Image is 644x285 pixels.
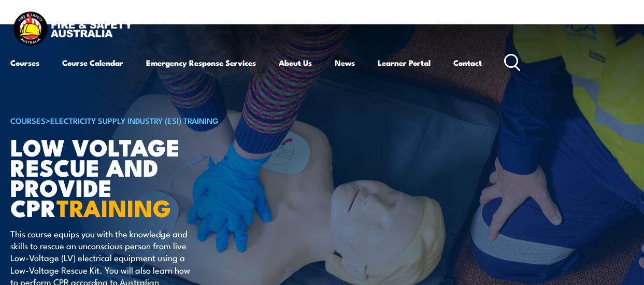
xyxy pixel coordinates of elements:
[279,50,312,75] a: About Us
[56,189,171,225] strong: TRAINING
[10,114,266,126] h6: >
[50,115,219,126] a: Electricity Supply Industry (ESI) Training
[335,50,355,75] a: News
[62,50,123,75] a: Course Calendar
[378,50,431,75] a: Learner Portal
[146,50,256,75] a: Emergency Response Services
[10,136,266,218] h1: Low Voltage Rescue and Provide CPR
[10,115,46,126] a: COURSES
[10,50,39,75] a: Courses
[453,50,482,75] a: Contact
